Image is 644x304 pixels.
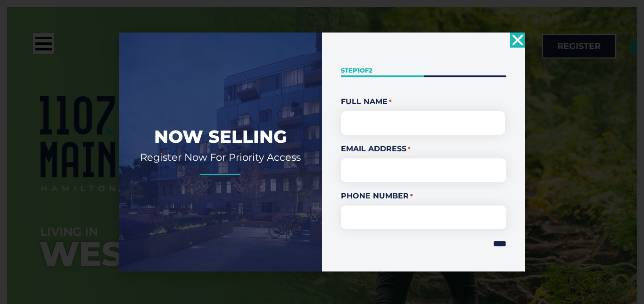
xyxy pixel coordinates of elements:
legend: Full Name [341,96,506,107]
a: Close [510,33,525,48]
p: Step of [341,66,506,75]
label: Email Address [341,143,506,155]
h2: Now Selling [133,125,308,148]
label: Phone Number [341,190,506,202]
span: 2 [369,66,372,74]
h2: Register Now For Priority Access [133,151,308,164]
span: 1 [357,66,360,74]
